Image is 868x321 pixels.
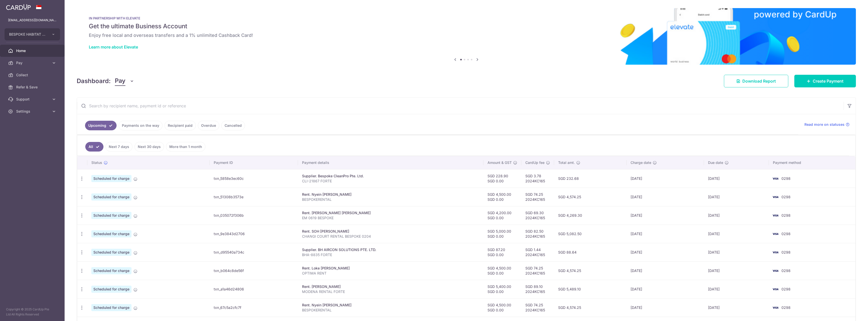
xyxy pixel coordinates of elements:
[704,169,769,188] td: [DATE]
[5,28,60,40] button: BESPOKE HABITAT FORTE PTE. LTD.
[627,261,704,280] td: [DATE]
[302,197,480,202] p: BESPOKERENTAL
[724,75,788,87] a: Download Report
[302,234,480,239] p: CHANGI COURT RENTAL BESPOKE 0204
[16,72,49,78] span: Collect
[627,169,704,188] td: [DATE]
[770,194,780,200] img: Bank Card
[781,287,791,291] span: 0298
[91,160,102,165] span: Status
[627,243,704,261] td: [DATE]
[298,156,484,169] th: Payment details
[770,212,780,218] img: Bank Card
[302,215,480,220] p: EM 0619 BESPOKE
[302,271,480,276] p: OPTIMA RENT
[704,298,769,317] td: [DATE]
[554,225,627,243] td: SGD 5,082.50
[91,193,131,201] span: Scheduled for charge
[554,243,627,261] td: SGD 88.64
[770,305,780,311] img: Bank Card
[521,298,554,317] td: SGD 74.25 2024KC165
[302,284,480,289] div: Rent. [PERSON_NAME]
[704,280,769,298] td: [DATE]
[16,109,49,114] span: Settings
[483,206,521,225] td: SGD 4,200.00 SGD 0.00
[770,176,780,182] img: Bank Card
[627,298,704,317] td: [DATE]
[89,32,844,38] h6: Enjoy free local and overseas transfers and a 1% unlimited Cashback Card!
[210,280,298,298] td: txn_a1a46d24806
[704,261,769,280] td: [DATE]
[165,121,196,130] a: Recipient paid
[89,44,138,50] a: Learn more about Elevate
[483,225,521,243] td: SGD 5,000.00 SGD 0.00
[525,160,545,165] span: CardUp fee
[166,142,205,152] a: More than 1 month
[302,192,480,197] div: Rent. Nyein [PERSON_NAME]
[210,169,298,188] td: txn_5858e3ec60c
[302,289,480,294] p: MODENA RENTAL FORTE
[521,206,554,225] td: SGD 69.30 2024KC165
[770,231,780,237] img: Bank Card
[704,225,769,243] td: [DATE]
[89,16,844,20] p: IN PARTNERSHIP WITH ELEVATE
[302,174,480,179] div: Supplier. Bespoke CleanPro Pte. Ltd.
[91,286,131,293] span: Scheduled for charge
[483,261,521,280] td: SGD 4,500.00 SGD 0.00
[770,268,780,274] img: Bank Card
[781,232,791,236] span: 0298
[627,206,704,225] td: [DATE]
[794,75,856,87] a: Create Payment
[77,8,856,65] img: Renovation banner
[85,121,117,130] a: Upcoming
[627,188,704,206] td: [DATE]
[781,176,791,181] span: 0298
[115,76,125,86] span: Pay
[302,266,480,271] div: Rent. Loke [PERSON_NAME]
[91,212,131,219] span: Scheduled for charge
[16,97,49,102] span: Support
[521,261,554,280] td: SGD 74.25 2024KC165
[119,121,162,130] a: Payments on the way
[627,280,704,298] td: [DATE]
[302,210,480,215] div: Rent. [PERSON_NAME] [PERSON_NAME]
[210,225,298,243] td: txn_9e3843d2706
[16,60,49,65] span: Pay
[134,142,164,152] a: Next 30 days
[554,206,627,225] td: SGD 4,269.30
[521,225,554,243] td: SGD 82.50 2024KC165
[210,206,298,225] td: txn_035072f306b
[521,188,554,206] td: SGD 74.25 2024KC165
[781,195,791,199] span: 0298
[302,303,480,308] div: Rent. Nyein [PERSON_NAME]
[483,280,521,298] td: SGD 5,400.00 SGD 0.00
[16,85,49,90] span: Refer & Save
[77,77,111,86] h4: Dashboard:
[8,18,57,23] p: [EMAIL_ADDRESS][DOMAIN_NAME]
[804,122,845,127] span: Read more on statuses
[521,169,554,188] td: SGD 3.78 2024KC165
[483,243,521,261] td: SGD 87.20 SGD 0.00
[558,160,575,165] span: Total amt.
[483,188,521,206] td: SGD 4,500.00 SGD 0.00
[804,122,850,127] a: Read more on statuses
[554,188,627,206] td: SGD 4,574.25
[77,98,844,114] input: Search by recipient name, payment id or reference
[708,160,723,165] span: Due date
[221,121,245,130] a: Cancelled
[91,249,131,256] span: Scheduled for charge
[487,160,512,165] span: Amount & GST
[704,188,769,206] td: [DATE]
[554,169,627,188] td: SGD 232.68
[91,175,131,182] span: Scheduled for charge
[302,247,480,252] div: Supplier. BH AIRCON SOLUTIONS PTE. LTD.
[769,156,855,169] th: Payment method
[210,156,298,169] th: Payment ID
[210,261,298,280] td: txn_b064c8de56f
[115,76,134,86] button: Pay
[91,304,131,311] span: Scheduled for charge
[554,298,627,317] td: SGD 4,574.25
[781,305,791,310] span: 0298
[781,213,791,217] span: 0298
[302,179,480,184] p: CLI-21867 FORTE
